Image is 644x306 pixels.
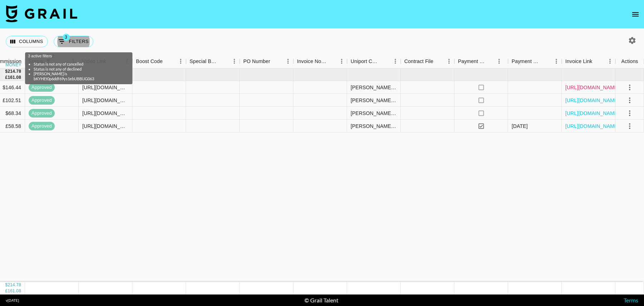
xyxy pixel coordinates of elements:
[458,54,486,68] div: Payment Sent
[243,54,270,68] div: PO Number
[163,56,173,66] button: Sort
[351,110,397,117] div: celia.faray-gieskes@umusic.com
[34,62,124,67] li: Status is not any of cancelled
[297,54,326,68] div: Invoice Notes
[5,75,8,81] div: £
[565,110,619,117] a: [URL][DOMAIN_NAME]
[351,97,397,104] div: Celia.Faray-Gieskes@umusic.com
[136,54,163,68] div: Boost Code
[54,36,93,47] button: Show filters
[29,110,55,117] span: approved
[82,123,128,130] div: https://www.tiktok.com/@bhadie.kellyy/video/7536362466138246455?_t=ZT-8ynCMmGU3Qc&_r=1
[326,56,336,66] button: Sort
[624,120,636,132] button: select merge strategy
[5,282,8,288] div: $
[82,97,128,104] div: https://www.tiktok.com/@lovealwayspiper/video/7533378632715193655?_r=1&_t=ZT-8yUx9qiDU0d
[390,56,401,67] button: Menu
[351,54,380,68] div: Uniport Contact Email
[34,66,124,71] li: Status is not any of declined
[190,54,219,68] div: Special Booking Type
[229,56,240,67] button: Menu
[512,123,528,130] div: 13/08/2025
[336,56,347,67] button: Menu
[541,56,551,66] button: Sort
[347,54,401,68] div: Uniport Contact Email
[624,107,636,119] button: select merge strategy
[624,94,636,106] button: select merge strategy
[63,34,70,41] span: 3
[5,68,8,75] div: $
[494,56,504,67] button: Menu
[592,56,602,66] button: Sort
[621,54,638,68] div: Actions
[219,56,229,66] button: Sort
[293,54,347,68] div: Invoice Notes
[401,54,454,68] div: Contract File
[28,54,130,81] div: 3 active filters
[6,298,19,303] div: v [DATE]
[8,75,21,81] div: 161.08
[6,5,77,22] img: Grail Talent
[565,97,619,104] a: [URL][DOMAIN_NAME]
[404,54,433,68] div: Contract File
[34,71,124,81] li: [PERSON_NAME] is bKYHEt0p6ddf69ys1ebUBBiJG063
[82,110,128,117] div: https://www.tiktok.com/@jaimeadler/video/7537041423850392845?_r=1&_t=ZT-8yljHAbU8c3
[5,288,8,294] div: £
[562,54,615,68] div: Invoice Link
[132,54,186,68] div: Boost Code
[628,7,643,21] button: open drawer
[304,297,338,304] div: © Grail Talent
[512,54,541,68] div: Payment Sent Date
[240,54,293,68] div: PO Number
[186,54,240,68] div: Special Booking Type
[486,56,496,66] button: Sort
[624,81,636,94] button: select merge strategy
[270,56,280,66] button: Sort
[8,68,21,75] div: 214.78
[351,84,397,91] div: celia.faray-gieskes@umusic.com
[5,63,21,67] div: money
[351,123,397,130] div: celia.faray-gieskes@umusic.com
[433,56,443,66] button: Sort
[6,36,48,47] button: Select columns
[380,56,390,66] button: Sort
[615,54,644,68] div: Actions
[565,84,619,91] a: [URL][DOMAIN_NAME]
[29,97,55,104] span: approved
[283,56,293,67] button: Menu
[29,123,55,130] span: approved
[8,288,21,294] div: 161.08
[444,56,454,67] button: Menu
[82,84,128,91] div: https://www.tiktok.com/@princessameliawu/video/7537481388111547678?_r=1&_t=ZP-8ynpGjt2iXm
[454,54,508,68] div: Payment Sent
[565,123,619,130] a: [URL][DOMAIN_NAME]
[605,56,615,67] button: Menu
[29,84,55,91] span: approved
[624,297,638,303] a: Terms
[8,282,21,288] div: 214.78
[175,56,186,67] button: Menu
[508,54,562,68] div: Payment Sent Date
[551,56,562,67] button: Menu
[565,54,592,68] div: Invoice Link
